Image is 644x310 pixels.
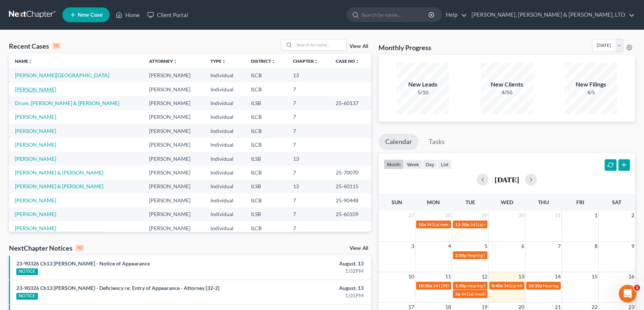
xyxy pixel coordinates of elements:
span: 341(a) meeting for [PERSON_NAME] [470,222,542,227]
h2: [DATE] [495,176,519,183]
input: Search by name... [294,39,346,50]
button: week [404,159,422,169]
span: 341(a) meeting for [PERSON_NAME] [426,222,498,227]
a: [PERSON_NAME] [15,197,56,203]
td: 13 [287,180,330,193]
div: August, 13 [253,284,364,292]
span: 10:30a [528,283,542,288]
td: ILSB [245,96,287,110]
span: Hearing for [PERSON_NAME] & [PERSON_NAME] [467,252,565,258]
i: unfold_more [28,59,33,64]
input: Search by name... [361,8,429,22]
i: unfold_more [355,59,360,64]
div: 15 [52,43,61,49]
td: Individual [205,180,245,193]
span: 11 [444,272,452,281]
span: Mon [427,199,440,205]
span: 10 [408,272,415,281]
div: New Leads [397,80,449,89]
div: Recent Cases [9,42,61,50]
span: Thu [538,199,549,205]
span: 341(a) Meeting for [PERSON_NAME] & [PERSON_NAME] [503,283,615,288]
td: 7 [287,221,330,235]
span: Sun [392,199,402,205]
td: Individual [205,82,245,96]
span: 9 [631,242,635,251]
td: [PERSON_NAME] [143,180,205,193]
div: New Filings [565,80,617,89]
a: [PERSON_NAME], [PERSON_NAME] & [PERSON_NAME], LTD [468,8,635,22]
span: 8:40a [492,283,503,288]
td: Individual [205,166,245,179]
td: 25-90448 [330,193,371,207]
td: 25-60115 [330,180,371,193]
td: 7 [287,138,330,151]
td: 7 [287,96,330,110]
td: Individual [205,68,245,82]
a: Calendar [379,134,419,150]
td: ILCB [245,221,287,235]
div: NOTICE [16,268,38,275]
td: [PERSON_NAME] [143,110,205,124]
i: unfold_more [173,59,177,64]
td: Individual [205,208,245,221]
a: [PERSON_NAME] [15,225,56,231]
div: 1:02PM [253,267,364,275]
span: Tue [465,199,475,205]
span: Fri [576,199,584,205]
td: [PERSON_NAME] [143,82,205,96]
td: [PERSON_NAME] [143,68,205,82]
i: unfold_more [271,59,276,64]
div: 10 [75,245,84,251]
span: 31 [554,211,561,220]
td: 7 [287,166,330,179]
span: 13 [518,272,525,281]
td: ILCB [245,166,287,179]
td: Individual [205,110,245,124]
span: 15 [591,272,598,281]
td: ILCB [245,138,287,151]
td: 25-60109 [330,208,371,221]
td: 7 [287,110,330,124]
span: 12 [481,272,488,281]
td: Individual [205,96,245,110]
td: [PERSON_NAME] [143,138,205,151]
td: 25-70070 [330,166,371,179]
a: [PERSON_NAME] & [PERSON_NAME] [15,169,103,176]
span: 5 [484,242,488,251]
td: [PERSON_NAME] [143,96,205,110]
td: Individual [205,152,245,166]
a: [PERSON_NAME] [15,128,56,134]
a: [PERSON_NAME] [15,86,56,92]
span: 2 [631,211,635,220]
a: Client Portal [144,8,192,22]
div: 4/5 [565,89,617,96]
td: Individual [205,138,245,151]
span: 29 [481,211,488,220]
td: ILSB [245,180,287,193]
span: 1 [594,211,598,220]
a: [PERSON_NAME] & [PERSON_NAME] [15,183,103,189]
td: 7 [287,208,330,221]
span: 2:30p [455,252,467,258]
td: ILCB [245,110,287,124]
a: Case Nounfold_more [336,58,360,64]
div: NextChapter Notices [9,244,84,252]
td: 7 [287,82,330,96]
span: 30 [518,211,525,220]
span: 14 [554,272,561,281]
a: [PERSON_NAME] [15,156,56,162]
span: 10a [418,222,426,227]
span: 341(a) meeting for [PERSON_NAME] [461,291,533,297]
td: [PERSON_NAME] [143,124,205,138]
td: [PERSON_NAME] [143,166,205,179]
a: Chapterunfold_more [293,58,318,64]
a: [PERSON_NAME] [15,211,56,217]
span: 28 [444,211,452,220]
td: [PERSON_NAME] [143,193,205,207]
div: NOTICE [16,293,38,300]
div: 4/50 [481,89,533,96]
td: Individual [205,124,245,138]
span: 27 [408,211,415,220]
td: ILSB [245,208,287,221]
